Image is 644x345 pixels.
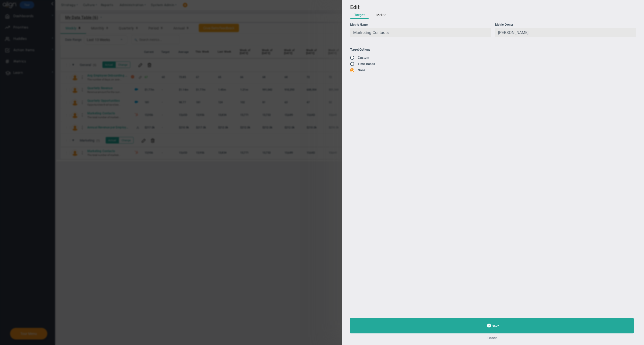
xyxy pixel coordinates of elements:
[358,56,369,59] label: Custom
[495,23,636,26] div: Metric Owner
[350,11,369,19] button: Target
[498,30,529,35] span: [PERSON_NAME]
[350,23,491,26] div: Metric Name
[353,30,389,35] span: Marketing Contacts
[372,11,390,19] button: Metric
[492,324,499,328] span: Save
[350,48,370,51] span: Target Options
[358,68,366,72] label: None
[350,318,634,333] button: Save
[358,62,375,66] label: Time-Based
[350,336,636,340] button: Cancel
[350,4,360,10] span: Edit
